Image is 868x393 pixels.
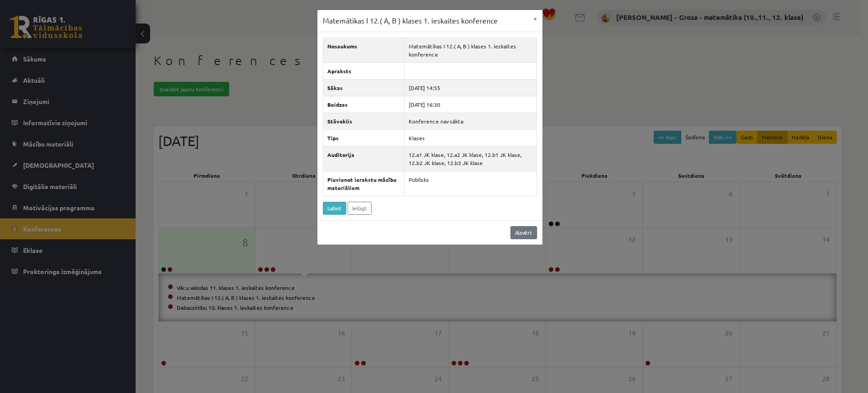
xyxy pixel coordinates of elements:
[405,38,537,62] td: Matemātikas I 12.( A, B ) klases 1. ieskaites konference
[348,202,372,215] a: Ielūgt
[510,226,537,239] a: Aizvērt
[323,171,405,196] th: Pievienot ierakstu mācību materiāliem
[405,96,537,113] td: [DATE] 16:30
[405,79,537,96] td: [DATE] 14:55
[323,202,346,215] a: Labot
[323,113,405,129] th: Stāvoklis
[323,146,405,171] th: Auditorija
[323,79,405,96] th: Sākas
[323,62,405,79] th: Apraksts
[528,10,542,27] button: ×
[405,129,537,146] td: Klases
[405,171,537,196] td: Publisks
[405,146,537,171] td: 12.a1 JK klase, 12.a2 JK klase, 12.b1 JK klase, 12.b2 JK klase, 12.b3 JK klase
[323,129,405,146] th: Tips
[323,38,405,62] th: Nosaukums
[323,15,498,26] h3: Matemātikas I 12.( A, B ) klases 1. ieskaites konference
[323,96,405,113] th: Beidzas
[405,113,537,129] td: Konference nav sākta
